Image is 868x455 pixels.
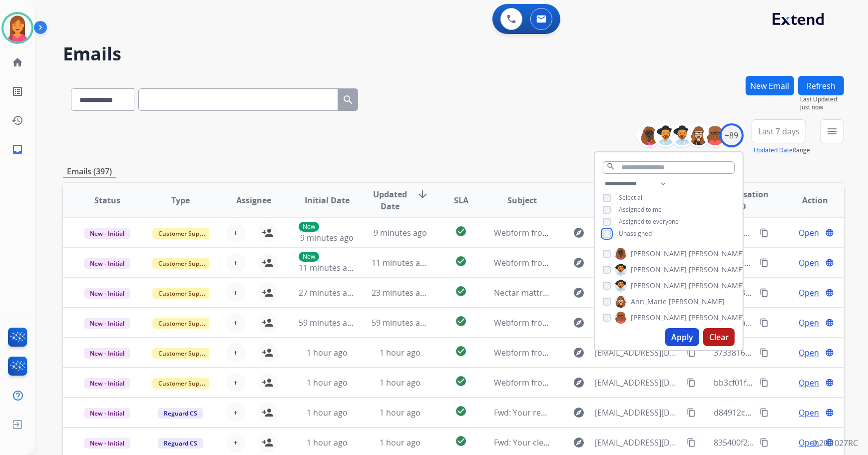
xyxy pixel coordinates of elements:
button: + [226,253,246,273]
mat-icon: list_alt [11,85,23,97]
span: d84912c5-7229-4c7b-8807-9aaa296f838b [714,407,866,418]
mat-icon: language [825,408,834,417]
span: 1 hour ago [307,407,348,418]
button: Clear [703,328,735,346]
span: [PERSON_NAME] [669,297,725,307]
button: + [226,343,246,363]
span: Webform from [EMAIL_ADDRESS][DOMAIN_NAME] on [DATE] [494,317,720,328]
mat-icon: home [11,56,23,68]
span: Assigned to me [619,205,662,214]
span: 11 minutes ago [372,257,430,268]
span: 1 hour ago [307,437,348,448]
mat-icon: explore [573,377,585,389]
span: 59 minutes ago [299,317,357,328]
span: Initial Date [305,194,350,206]
mat-icon: explore [573,407,585,419]
h2: Emails [63,44,844,64]
span: [EMAIL_ADDRESS][DOMAIN_NAME] [595,377,681,389]
button: + [226,283,246,303]
span: 11 minutes ago [299,262,357,273]
span: 9 minutes ago [300,232,354,243]
span: New - Initial [84,288,130,299]
span: 1 hour ago [307,347,348,358]
span: New - Initial [84,258,130,269]
mat-icon: content_copy [760,438,769,447]
span: + [234,287,238,299]
span: New - Initial [84,348,130,359]
mat-icon: check_circle [455,345,467,357]
mat-icon: check_circle [455,405,467,417]
button: Refresh [798,76,844,95]
mat-icon: explore [573,317,585,329]
mat-icon: content_copy [760,378,769,387]
mat-icon: menu [826,125,838,137]
span: 37338162-e1c5-47b5-8270-f9cb4b67c062 [714,347,866,358]
mat-icon: arrow_downward [417,188,429,200]
mat-icon: content_copy [687,378,696,387]
mat-icon: search [342,94,354,106]
span: 1 hour ago [380,347,421,358]
span: Webform from [EMAIL_ADDRESS][DOMAIN_NAME] on [DATE] [494,257,720,268]
span: Open [799,407,820,419]
span: Open [799,287,820,299]
button: Apply [665,328,699,346]
span: [EMAIL_ADDRESS][DOMAIN_NAME] [595,407,681,419]
span: Open [799,317,820,329]
span: 1 hour ago [380,377,421,388]
mat-icon: explore [573,437,585,449]
p: Emails (397) [63,165,116,178]
mat-icon: content_copy [760,288,769,297]
mat-icon: check_circle [455,255,467,267]
span: Nectar mattress extended warranty claim [494,287,651,298]
span: 1 hour ago [307,377,348,388]
mat-icon: language [825,378,834,387]
mat-icon: inbox [11,143,23,155]
span: Status [94,194,120,206]
th: Action [771,183,844,218]
span: Type [171,194,190,206]
img: avatar [3,14,31,42]
mat-icon: content_copy [760,258,769,267]
span: Customer Support [152,228,217,239]
mat-icon: history [11,114,23,126]
mat-icon: check_circle [455,285,467,297]
span: + [234,317,238,329]
mat-icon: person_add [262,317,274,329]
span: 1 hour ago [380,407,421,418]
mat-icon: explore [573,287,585,299]
mat-icon: content_copy [760,348,769,357]
span: [PERSON_NAME] [689,313,745,323]
p: New [299,252,319,262]
span: [PERSON_NAME] [631,313,687,323]
p: New [299,222,319,232]
span: Assigned to everyone [619,217,679,226]
span: [PERSON_NAME] [631,265,687,275]
mat-icon: language [825,258,834,267]
span: [EMAIL_ADDRESS][DOMAIN_NAME] [595,437,681,449]
span: New - Initial [84,408,130,419]
span: New - Initial [84,228,130,239]
mat-icon: search [606,162,615,171]
span: Webform from [EMAIL_ADDRESS][DOMAIN_NAME] on [DATE] [494,227,720,238]
span: Assignee [236,194,271,206]
mat-icon: explore [573,227,585,239]
mat-icon: content_copy [687,438,696,447]
span: 23 minutes ago [372,287,430,298]
span: bb3cf01f-a0e0-4095-9e05-299afb425fe1 [714,377,861,388]
span: + [234,377,238,389]
button: + [226,403,246,423]
span: 1 hour ago [380,437,421,448]
span: Last Updated: [800,95,844,103]
span: Open [799,377,820,389]
span: Unassigned [619,229,652,238]
span: Fwd: Your repair part is on its way [494,407,621,418]
mat-icon: check_circle [455,435,467,447]
p: 0.20.1027RC [813,437,858,449]
span: Open [799,437,820,449]
span: Subject [507,194,537,206]
span: + [234,347,238,359]
mat-icon: language [825,288,834,297]
mat-icon: person_add [262,227,274,239]
mat-icon: language [825,318,834,327]
span: [PERSON_NAME] [689,281,745,291]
